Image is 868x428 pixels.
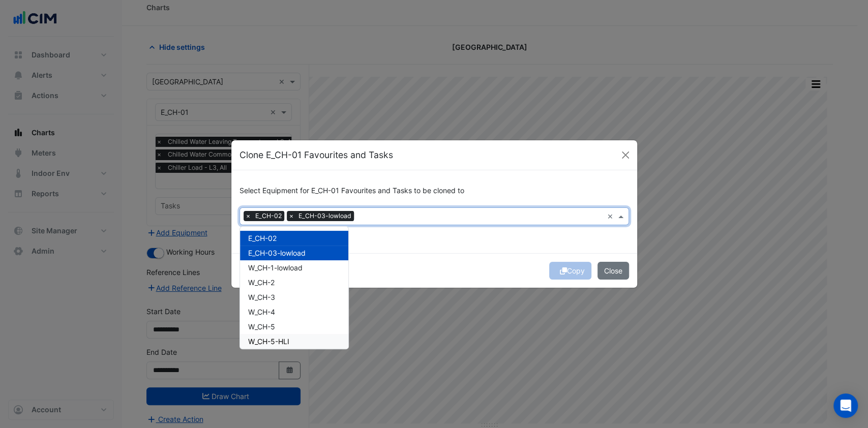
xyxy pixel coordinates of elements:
[248,234,277,242] span: E_CH-02
[248,337,289,346] span: W_CH-5-HLI
[287,211,296,221] span: ×
[240,225,271,237] button: Select All
[240,227,348,349] div: Options List
[607,211,616,222] span: Clear
[618,147,633,163] button: Close
[253,211,284,221] span: E_CH-02
[248,308,275,316] span: W_CH-4
[296,211,354,221] span: E_CH-03-lowload
[597,262,629,280] button: Close
[248,278,275,287] span: W_CH-2
[833,393,858,418] div: Open Intercom Messenger
[248,263,303,272] span: W_CH-1-lowload
[240,187,629,195] h6: Select Equipment for E_CH-01 Favourites and Tasks to be cloned to
[248,293,275,301] span: W_CH-3
[240,148,393,162] h5: Clone E_CH-01 Favourites and Tasks
[248,322,275,331] span: W_CH-5
[244,211,253,221] span: ×
[248,249,306,257] span: E_CH-03-lowload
